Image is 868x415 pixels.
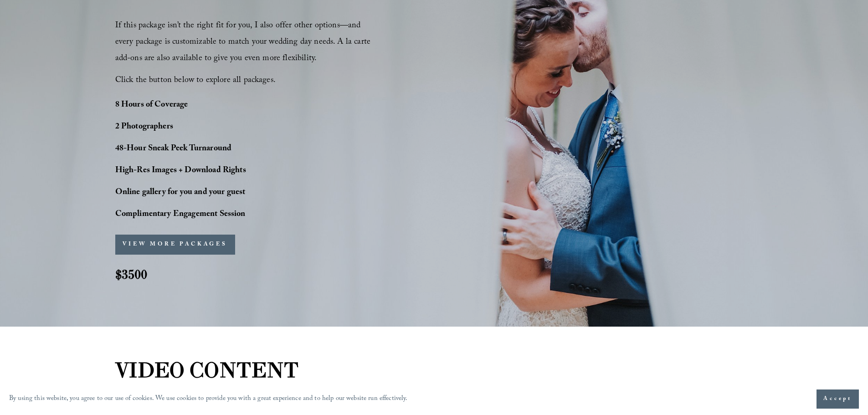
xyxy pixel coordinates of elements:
[9,393,408,406] p: By using this website, you agree to our use of cookies. We use cookies to provide you with a grea...
[115,235,235,255] button: VIEW MORE PACKAGES
[115,74,276,88] span: Click the button below to explore all packages.
[817,389,859,409] button: Accept
[115,266,147,282] strong: $3500
[115,208,246,222] strong: Complimentary Engagement Session
[115,98,188,113] strong: 8 Hours of Coverage
[115,120,173,134] strong: 2 Photographers
[115,186,246,200] strong: Online gallery for you and your guest
[823,395,852,404] span: Accept
[115,357,299,383] strong: VIDEO CONTENT
[115,164,246,178] strong: High-Res Images + Download Rights
[115,142,232,156] strong: 48-Hour Sneak Peek Turnaround
[115,19,373,66] span: If this package isn’t the right fit for you, I also offer other options—and every package is cust...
